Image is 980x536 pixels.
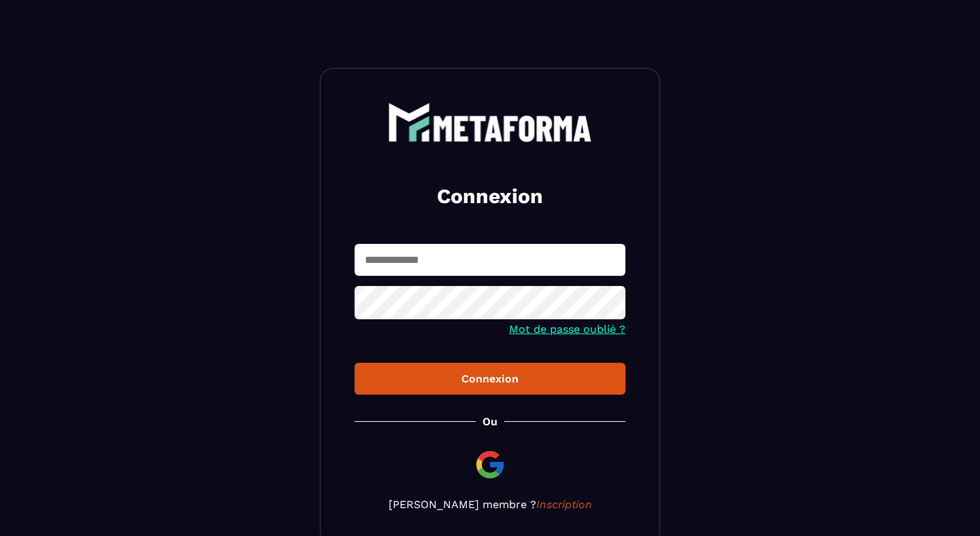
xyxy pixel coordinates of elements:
img: google [474,448,506,481]
div: Connexion [365,372,615,385]
p: [PERSON_NAME] membre ? [355,498,625,511]
img: logo [388,103,592,142]
h2: Connexion [371,183,609,210]
button: Connexion [355,363,625,395]
a: logo [355,103,625,142]
p: Ou [483,415,497,428]
a: Mot de passe oublié ? [509,323,625,336]
a: Inscription [536,498,592,511]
